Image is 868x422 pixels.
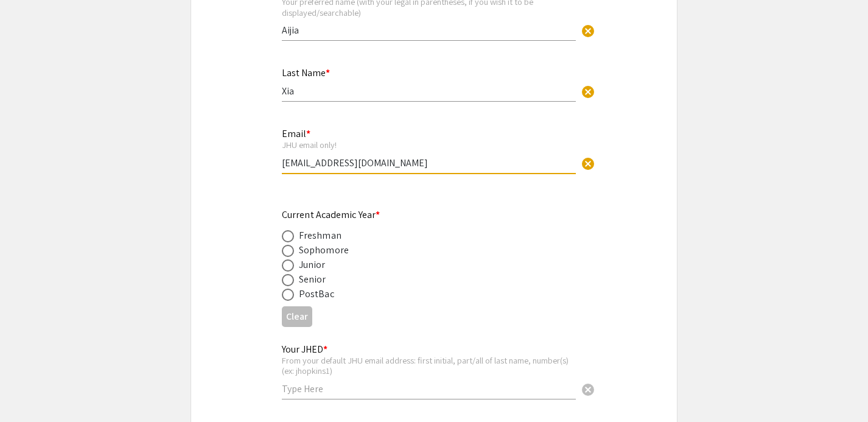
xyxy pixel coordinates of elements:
[282,355,576,376] div: From your default JHU email address: first initial, part/all of last name, number(s) (ex: jhopkins1)
[576,376,600,401] button: Clear
[9,367,52,413] iframe: Chat
[282,156,576,169] input: Type Here
[581,85,595,99] span: cancel
[576,18,600,43] button: Clear
[282,208,380,221] mat-label: Current Academic Year
[576,79,600,104] button: Clear
[282,127,310,140] mat-label: Email
[282,24,576,37] input: Type Here
[282,382,576,395] input: Type Here
[282,343,327,356] mat-label: Your JHED
[282,139,576,150] div: JHU email only!
[299,272,326,287] div: Senior
[299,258,326,272] div: Junior
[576,150,600,175] button: Clear
[299,287,334,301] div: PostBac
[282,306,312,326] button: Clear
[581,24,595,38] span: cancel
[299,243,349,258] div: Sophomore
[282,85,576,97] input: Type Here
[581,156,595,171] span: cancel
[581,382,595,397] span: cancel
[282,66,330,79] mat-label: Last Name
[299,228,341,243] div: Freshman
